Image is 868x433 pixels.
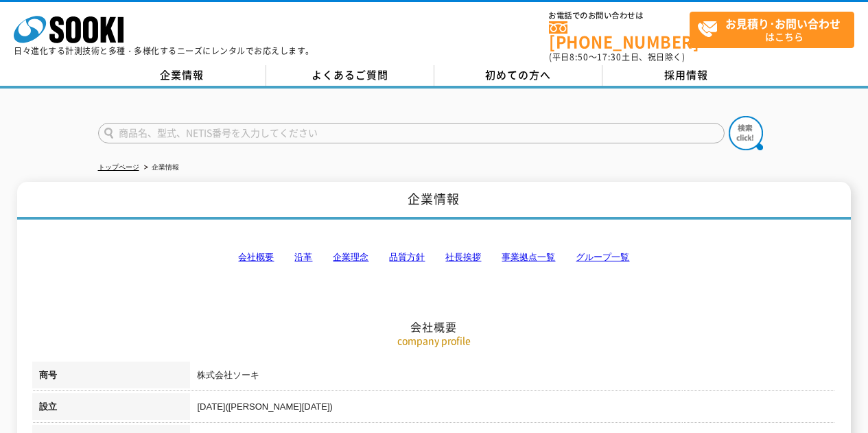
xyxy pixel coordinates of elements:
a: 採用情報 [602,65,771,86]
a: 社長挨拶 [445,252,481,262]
p: 日々進化する計測技術と多種・多様化するニーズにレンタルでお応えします。 [14,47,314,55]
span: お電話でのお問い合わせは [549,12,690,20]
a: トップページ [98,163,139,171]
a: 事業拠点一覧 [502,252,555,262]
td: 株式会社ソーキ [190,362,835,393]
a: 会社概要 [238,252,274,262]
th: 設立 [32,393,190,425]
input: 商品名、型式、NETIS番号を入力してください [98,123,725,143]
p: company profile [32,333,835,348]
a: 企業情報 [98,65,266,86]
span: はこちら [697,12,854,47]
a: 初めての方へ [434,65,602,86]
a: グループ一覧 [576,252,629,262]
li: 企業情報 [141,161,179,175]
a: 企業理念 [333,252,368,262]
a: お見積り･お問い合わせはこちら [690,12,854,48]
span: 8:50 [570,51,589,63]
span: 初めての方へ [485,67,551,82]
h1: 企業情報 [17,182,850,220]
a: [PHONE_NUMBER] [549,21,690,49]
h2: 会社概要 [32,183,835,334]
span: (平日 ～ 土日、祝日除く) [549,51,685,63]
a: 沿革 [294,252,312,262]
a: 品質方針 [389,252,425,262]
th: 商号 [32,362,190,393]
span: 17:30 [597,51,622,63]
strong: お見積り･お問い合わせ [725,15,841,32]
img: btn_search.png [729,116,763,150]
a: よくあるご質問 [266,65,434,86]
td: [DATE]([PERSON_NAME][DATE]) [190,393,835,425]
